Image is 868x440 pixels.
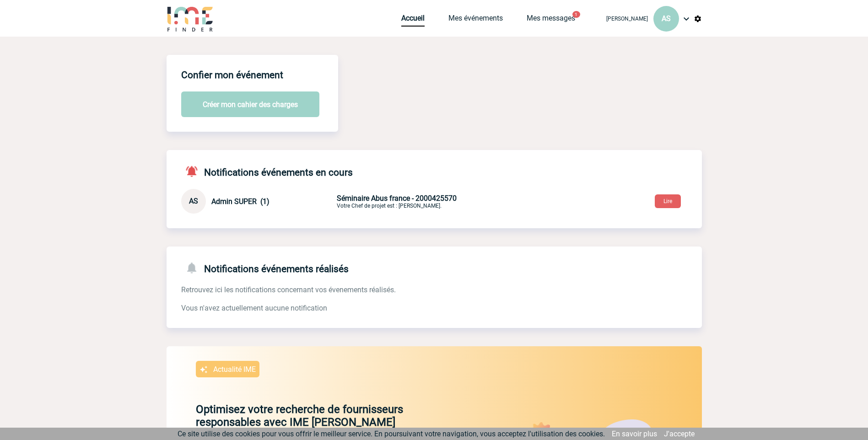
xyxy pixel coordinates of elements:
[181,70,283,80] h4: Confier mon événement
[572,11,580,18] button: 1
[167,403,470,429] p: Optimisez votre recherche de fournisseurs responsables avec IME [PERSON_NAME]
[647,196,688,205] a: Lire
[337,194,457,203] span: Séminaire Abus france - 2000425570
[181,91,319,117] button: Créer mon cahier des charges
[181,196,552,205] a: AS Admin SUPER (1) Séminaire Abus france - 2000425570Votre Chef de projet est : [PERSON_NAME].
[181,261,349,274] h4: Notifications événements réalisés
[527,14,575,27] a: Mes messages
[448,14,503,27] a: Mes événements
[181,189,335,214] div: Conversation privée : Client - Agence
[612,429,657,438] a: En savoir plus
[185,261,204,274] img: notifications-24-px-g.png
[655,194,681,208] button: Lire
[181,165,353,178] h4: Notifications événements en cours
[181,304,327,312] span: Vous n'avez actuellement aucune notification
[664,429,695,438] a: J'accepte
[185,165,204,178] img: notifications-active-24-px-r.png
[181,285,396,294] span: Retrouvez ici les notifications concernant vos évenements réalisés.
[606,16,648,22] span: [PERSON_NAME]
[167,5,214,32] img: IME-Finder
[189,197,198,205] span: AS
[337,194,552,209] p: Votre Chef de projet est : [PERSON_NAME].
[178,429,605,438] span: Ce site utilise des cookies pour vous offrir le meilleur service. En poursuivant votre navigation...
[662,14,671,23] span: AS
[401,14,425,27] a: Accueil
[211,197,270,206] span: Admin SUPER (1)
[213,365,256,374] p: Actualité IME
